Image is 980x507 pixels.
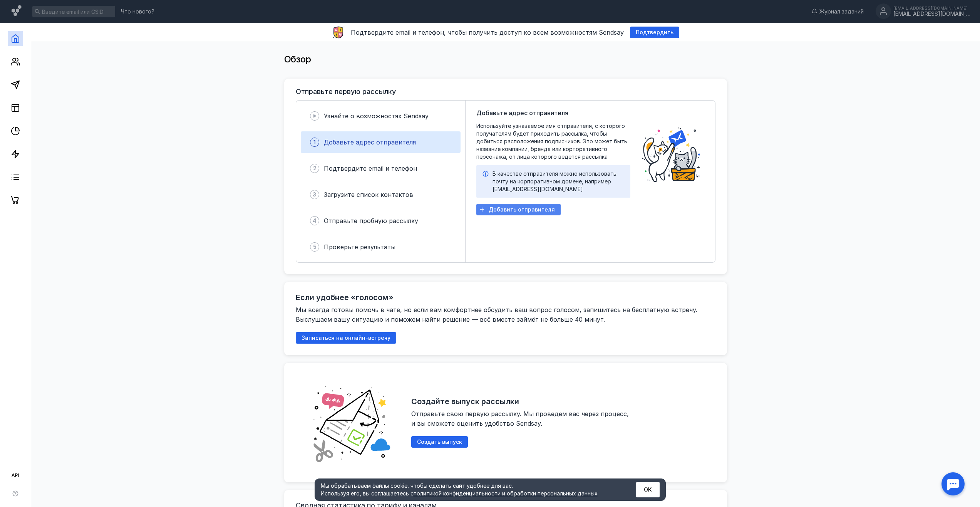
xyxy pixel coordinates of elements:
[303,374,400,471] img: abd19fe006828e56528c6cd305e49c57.png
[417,439,462,445] span: Создать выпуск
[414,490,598,497] a: политикой конфиденциальности и обработки персональных данных
[411,397,519,406] h2: Создайте выпуск рассылки
[636,482,660,497] button: ОК
[321,482,617,497] div: Мы обрабатываем файлы cookie, чтобы сделать сайт удобнее для вас. Используя его, вы соглашаетесь c
[476,108,568,118] span: Добавьте адрес отправителя
[324,191,413,198] span: Загрузите список контактов
[32,6,115,17] input: Введите email или CSID
[324,112,429,120] span: Узнайте о возможностях Sendsay
[117,9,158,14] a: Что нового?
[324,217,418,225] span: Отправьте пробную рассылку
[893,11,970,17] div: [EMAIL_ADDRESS][DOMAIN_NAME]
[630,27,679,38] button: Подтвердить
[296,334,396,341] a: Записаться на онлайн-встречу
[296,293,394,302] h2: Если удобнее «голосом»
[313,243,317,251] span: 5
[296,332,396,344] button: Записаться на онлайн-встречу
[476,204,561,215] button: Добавить отправителя
[636,29,673,36] span: Подтвердить
[313,138,316,146] span: 1
[411,436,468,448] button: Создать выпуск
[284,54,311,65] span: Обзор
[324,165,417,172] span: Подтвердите email и телефон
[121,9,154,14] span: Что нового?
[476,122,630,161] span: Используйте узнаваемое имя отправителя, с которого получателям будет приходить рассылка, чтобы до...
[324,138,416,146] span: Добавьте адрес отправителя
[493,170,624,193] div: В качестве отправителя можно использовать почту на корпоративном домене, например [EMAIL_ADDRESS]...
[489,206,555,213] span: Добавить отправителя
[638,122,704,188] img: poster
[313,165,317,172] span: 2
[807,8,868,15] a: Журнал заданий
[893,6,970,10] div: [EMAIL_ADDRESS][DOMAIN_NAME]
[302,335,390,341] span: Записаться на онлайн-встречу
[351,29,624,36] span: Подтвердите email и телефон, чтобы получить доступ ко всем возможностям Sendsay
[324,243,395,251] span: Проверьте результаты
[819,8,864,15] span: Журнал заданий
[313,191,317,198] span: 3
[313,217,317,225] span: 4
[296,88,396,96] h3: Отправьте первую рассылку
[296,306,699,323] span: Мы всегда готовы помочь в чате, но если вам комфортнее обсудить ваш вопрос голосом, запишитесь на...
[411,410,631,427] span: Отправьте свою первую рассылку. Мы проведем вас через процесс, и вы сможете оценить удобство Send...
